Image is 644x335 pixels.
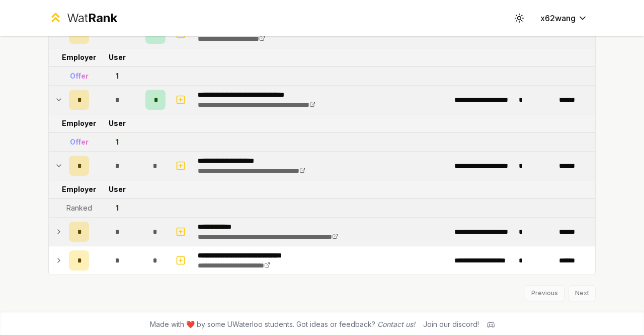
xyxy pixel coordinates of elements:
div: 1 [116,71,119,81]
td: User [93,180,141,198]
div: Ranked [66,203,92,213]
div: Offer [70,137,89,147]
a: WatRank [48,10,117,26]
span: Made with ❤️ by some UWaterloo students. Got ideas or feedback? [150,319,415,329]
div: 1 [116,137,119,147]
div: Join our discord! [423,319,479,329]
button: x62wang [532,9,596,27]
td: User [93,48,141,66]
div: 1 [116,203,119,213]
div: Wat [67,10,117,26]
span: x62wang [540,12,576,24]
div: Offer [70,71,89,81]
td: Employer [65,180,93,198]
td: Employer [65,114,93,132]
span: Rank [88,11,117,25]
a: Contact us! [377,320,415,328]
td: User [93,114,141,132]
td: Employer [65,48,93,66]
